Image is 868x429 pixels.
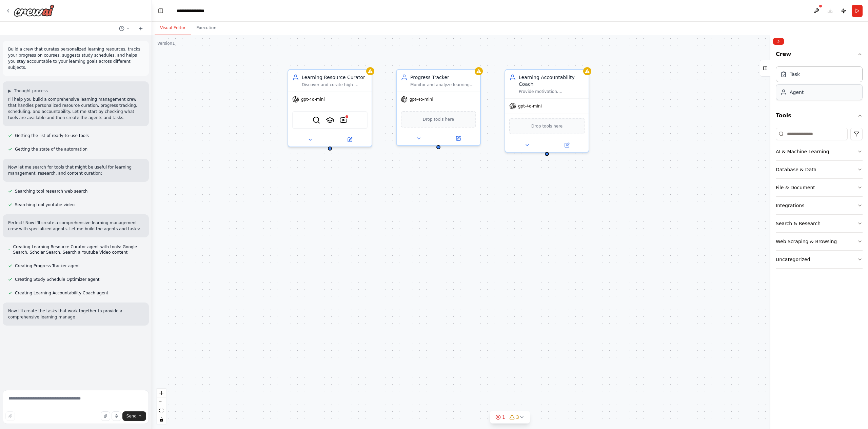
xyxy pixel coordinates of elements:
div: File & Document [776,184,815,191]
span: Creating Learning Accountability Coach agent [15,290,108,296]
button: Send [122,411,146,421]
img: SerplyScholarSearchTool [326,116,334,124]
p: Now I'll create the tasks that work together to provide a comprehensive learning manage [8,308,143,320]
button: Toggle Sidebar [768,35,773,429]
span: Send [126,413,137,419]
button: Visual Editor [155,21,191,35]
div: Progress TrackerMonitor and analyze learning progress in {subject}, track completion rates, ident... [396,69,481,146]
button: Tools [776,106,863,125]
span: Drop tools here [423,116,454,123]
button: Improve this prompt [5,411,15,421]
div: Learning Accountability Coach [519,74,585,87]
div: React Flow controls [157,389,166,424]
div: Tools [776,125,863,274]
button: ▶Thought process [8,88,48,94]
img: SerplyWebSearchTool [312,116,320,124]
button: Open in side panel [439,134,477,142]
div: Monitor and analyze learning progress in {subject}, track completion rates, identify knowledge ga... [410,82,476,87]
button: zoom out [157,397,166,406]
button: Database & Data [776,161,863,178]
button: Open in side panel [331,136,369,144]
span: Getting the list of ready-to-use tools [15,133,89,138]
span: Getting the state of the automation [15,147,87,152]
button: Crew [776,47,863,64]
div: Database & Data [776,166,816,173]
span: Searching tool research web search [15,189,87,194]
div: Integrations [776,202,804,209]
img: Logo [14,4,54,17]
span: Creating Progress Tracker agent [15,263,80,269]
div: Discover and curate high-quality, personalized learning resources for {subject} based on {learnin... [302,82,368,87]
img: YoutubeVideoSearchTool [339,116,348,124]
button: Search & Research [776,215,863,232]
button: Switch to previous chat [116,24,133,33]
div: Version 1 [157,41,175,46]
div: Web Scraping & Browsing [776,238,837,245]
button: Start a new chat [135,24,146,33]
button: zoom in [157,389,166,397]
button: Collapse right sidebar [773,38,784,45]
span: Thought process [14,88,48,94]
span: Drop tools here [531,123,563,130]
div: Task [790,71,800,78]
span: gpt-4o-mini [301,97,325,102]
div: Provide motivation, accountability, and adaptive support to help learners stay committed to their... [519,89,585,94]
button: Uncategorized [776,251,863,268]
div: Progress Tracker [410,74,476,81]
div: Uncategorized [776,256,810,263]
button: Integrations [776,197,863,214]
button: toggle interactivity [157,415,166,424]
span: ▶ [8,88,11,94]
div: AI & Machine Learning [776,148,829,155]
div: Crew [776,64,863,106]
div: Learning Resource Curator [302,74,368,81]
nav: breadcrumb [177,7,211,14]
div: Learning Resource CuratorDiscover and curate high-quality, personalized learning resources for {s... [288,69,372,147]
div: Search & Research [776,220,821,227]
span: gpt-4o-mini [410,97,433,102]
span: Creating Learning Resource Curator agent with tools: Google Search, Scholar Search, Search a Yout... [13,244,143,255]
button: 13 [490,411,530,424]
button: Execution [191,21,222,35]
p: I'll help you build a comprehensive learning management crew that handles personalized resource c... [8,96,143,121]
span: 1 [502,414,505,421]
span: Searching tool youtube video [15,202,75,208]
span: gpt-4o-mini [518,103,542,109]
p: Perfect! Now I'll create a comprehensive learning management crew with specialized agents. Let me... [8,220,143,232]
p: Build a crew that curates personalized learning resources, tracks your progress on courses, sugge... [8,46,143,71]
button: Web Scraping & Browsing [776,233,863,250]
button: fit view [157,406,166,415]
div: Learning Accountability CoachProvide motivation, accountability, and adaptive support to help lea... [505,69,589,153]
button: Open in side panel [548,141,586,149]
div: Agent [790,89,804,96]
button: Click to speak your automation idea [112,411,121,421]
span: 3 [516,414,519,421]
button: Upload files [101,411,110,421]
span: Creating Study Schedule Optimizer agent [15,277,100,282]
button: File & Document [776,179,863,196]
button: AI & Machine Learning [776,143,863,160]
p: Now let me search for tools that might be useful for learning management, research, and content c... [8,164,143,176]
button: Hide left sidebar [156,6,165,16]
